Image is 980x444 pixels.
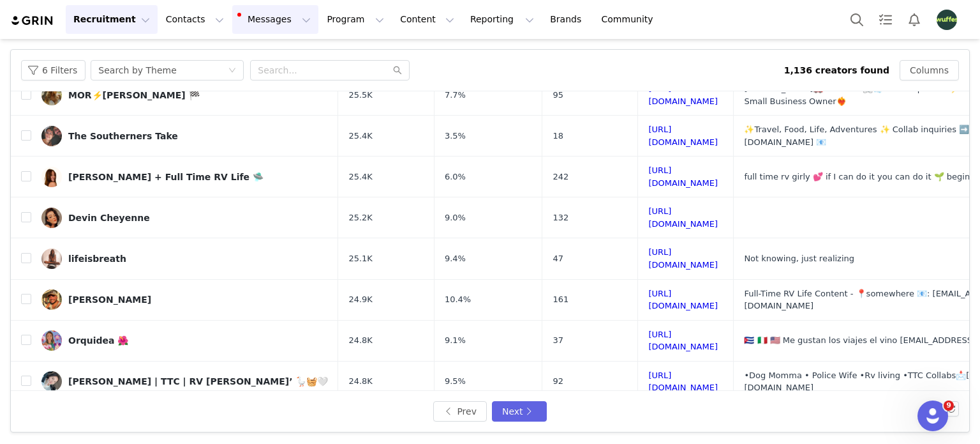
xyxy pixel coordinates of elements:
span: 18 [553,130,563,142]
div: [PERSON_NAME] [68,295,151,305]
a: [PERSON_NAME] | TTC | RV [PERSON_NAME]’ 🪿🧺🤍 [41,371,328,392]
a: Devin Cheyenne [41,208,328,228]
a: Tasks [872,5,900,34]
span: 25.5K [348,89,372,102]
a: The Southerners Take [41,126,328,146]
a: [URL][DOMAIN_NAME] [648,165,718,188]
img: 8dec4047-a893-4396-8e60-392655bf1466.png [937,10,957,30]
a: [URL][DOMAIN_NAME] [648,206,718,229]
img: v2 [41,330,62,351]
span: 9.1% [445,334,466,347]
a: [URL][DOMAIN_NAME] [648,84,718,106]
button: Messages [232,5,318,34]
img: v2 [41,249,62,269]
img: v2 [41,208,62,228]
button: Search [843,5,871,34]
div: Orquidea 🌺 [68,335,128,346]
span: 9.0% [445,211,466,224]
img: v2 [41,289,62,310]
span: 6.0% [445,171,466,183]
a: Brands [542,5,593,34]
span: 24.8K [348,334,372,347]
input: Search... [250,60,410,80]
iframe: Intercom live chat [917,401,948,431]
div: lifeisbreath [68,254,126,264]
a: MOR⚡️[PERSON_NAME] 🏁 [41,85,328,105]
span: 132 [553,211,568,224]
span: 9 [944,401,954,411]
span: 25.1K [348,252,372,265]
div: [PERSON_NAME] | TTC | RV [PERSON_NAME]’ 🪿🧺🤍 [68,376,328,387]
div: MOR⚡️[PERSON_NAME] 🏁 [68,90,200,100]
span: Not knowing, just realizing [744,254,854,263]
div: 1,136 creators found [784,64,889,77]
button: Columns [900,60,959,80]
i: icon: search [393,66,402,75]
span: 9.5% [445,375,466,388]
a: Community [594,5,667,34]
span: 47 [553,252,563,265]
span: 24.8K [348,375,372,388]
span: 242 [553,171,568,183]
button: 6 Filters [21,60,85,80]
span: 92 [553,375,563,388]
img: v2 [41,371,62,392]
span: 161 [553,293,568,306]
a: Orquidea 🌺 [41,330,328,351]
button: Content [392,5,462,34]
span: 7.7% [445,89,466,102]
a: [URL][DOMAIN_NAME] [648,330,718,352]
img: v2 [41,85,62,105]
a: [URL][DOMAIN_NAME] [648,247,718,270]
a: [PERSON_NAME] + Full Time RV Life 🛸 [41,167,328,187]
span: 37 [553,334,563,347]
span: 95 [553,89,563,102]
a: [URL][DOMAIN_NAME] [648,125,718,147]
i: icon: down [228,66,236,75]
span: 25.4K [348,171,372,183]
a: [PERSON_NAME] [41,289,328,310]
span: 25.4K [348,130,372,142]
button: Prev [433,401,487,422]
img: v2 [41,167,62,187]
span: 25.2K [348,211,372,224]
span: 24.9K [348,293,372,306]
button: Next [492,401,547,422]
img: v2 [41,126,62,146]
div: Devin Cheyenne [68,213,150,223]
button: Notifications [900,5,928,34]
button: Reporting [463,5,542,34]
button: Contacts [158,5,232,34]
a: lifeisbreath [41,249,328,269]
span: 9.4% [445,252,466,265]
div: The Southerners Take [68,131,178,141]
div: [PERSON_NAME] + Full Time RV Life 🛸 [68,172,264,182]
a: [URL][DOMAIN_NAME] [648,371,718,393]
span: 10.4% [445,293,471,306]
button: Profile [929,10,970,30]
span: 3.5% [445,130,466,142]
img: grin logo [10,15,55,27]
a: [URL][DOMAIN_NAME] [648,289,718,311]
button: Program [319,5,392,34]
button: Recruitment [66,5,158,34]
div: Search by Theme [98,61,176,80]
